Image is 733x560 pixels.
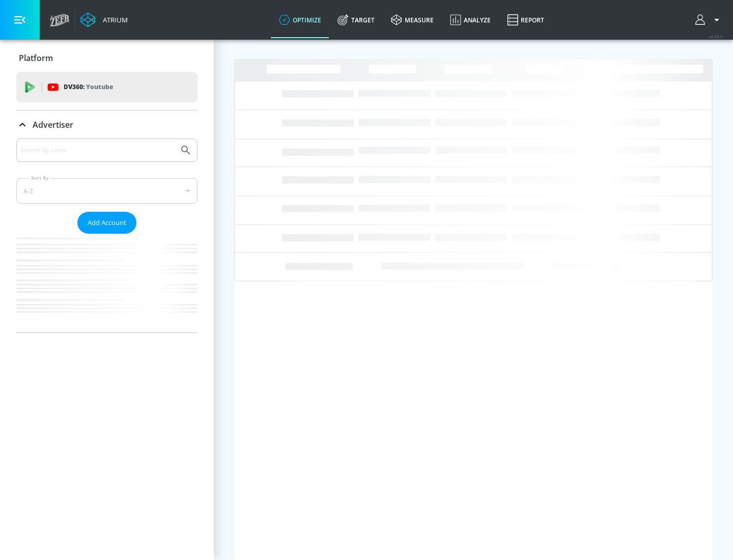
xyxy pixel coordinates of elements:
p: Youtube [86,81,113,92]
div: A-Z [16,178,198,204]
nav: list of Advertiser [16,234,198,332]
div: Atrium [99,15,128,24]
a: measure [383,2,442,38]
p: DV360: [64,81,113,93]
input: Search by name [20,144,175,157]
a: Report [499,2,552,38]
div: DV360: Youtube [16,72,198,102]
p: Platform [19,52,53,64]
span: v 4.28.0 [709,34,723,39]
div: Advertiser [16,138,198,332]
a: Analyze [442,2,499,38]
a: optimize [271,2,329,38]
a: Atrium [80,12,128,27]
div: Platform [16,44,198,72]
a: Target [329,2,383,38]
div: Advertiser [16,110,198,139]
span: Add Account [88,217,126,229]
label: Sort By [29,175,51,181]
p: Advertiser [33,119,73,130]
button: Add Account [77,212,136,234]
